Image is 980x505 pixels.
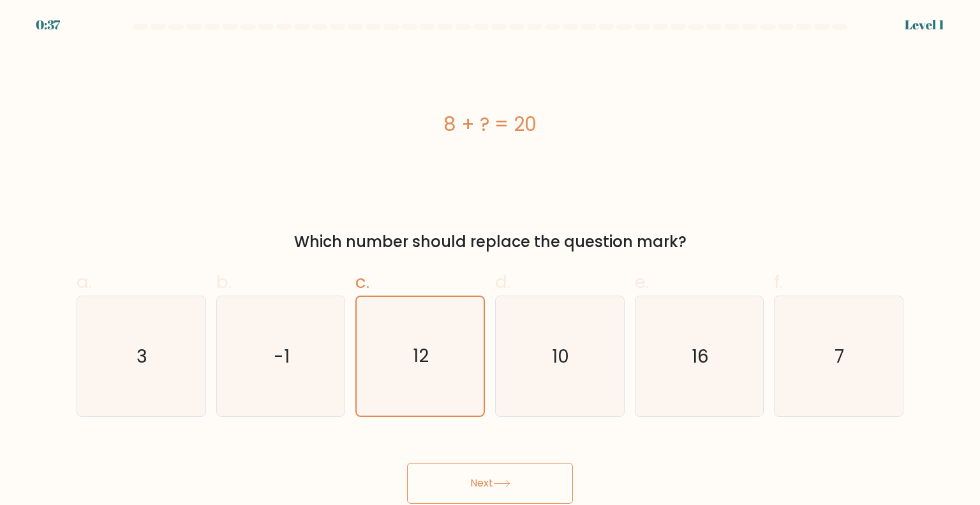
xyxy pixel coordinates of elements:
text: 7 [835,343,845,368]
span: d. [495,269,510,294]
text: 16 [692,343,709,368]
div: Level 1 [905,15,944,34]
div: Which number should replace the question mark? [84,230,896,253]
text: 3 [137,343,148,368]
text: 10 [553,343,570,368]
span: a. [77,269,92,294]
span: e. [635,269,649,294]
text: 12 [413,343,429,368]
span: c. [355,269,369,294]
span: b. [216,269,232,294]
button: Next [407,463,573,504]
div: 8 + ? = 20 [77,110,903,139]
div: 0:37 [36,15,60,34]
text: -1 [274,343,290,368]
span: f. [774,269,783,294]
